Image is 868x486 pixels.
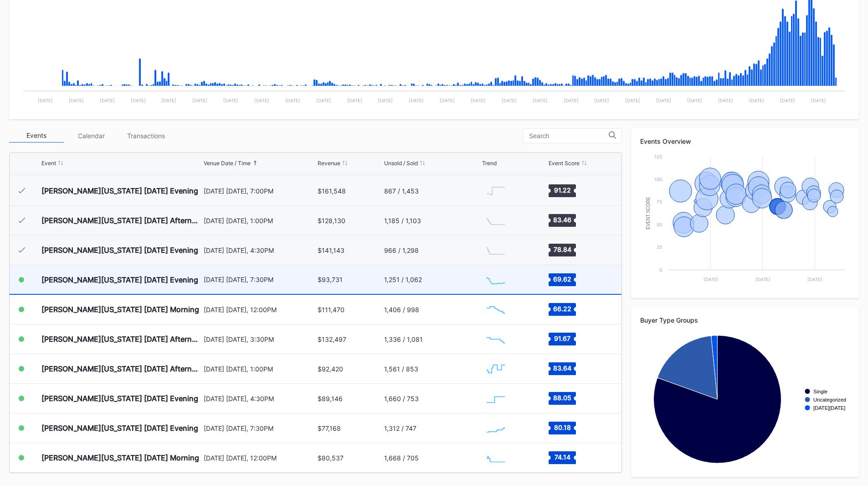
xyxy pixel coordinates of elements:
div: 1,312 / 747 [384,424,416,432]
div: Venue Date / Time [204,160,251,167]
div: $89,146 [318,395,343,402]
div: Unsold / Sold [384,160,418,167]
svg: Chart title [640,152,850,289]
div: [DATE] [DATE], 7:30PM [204,424,316,432]
div: [PERSON_NAME][US_STATE] [DATE] Evening [41,394,198,403]
div: $93,731 [318,276,343,283]
svg: Chart title [482,209,509,232]
text: 88.05 [553,394,571,402]
div: Buyer Type Groups [640,316,850,324]
text: [DATE] [625,98,640,103]
div: [PERSON_NAME][US_STATE] [DATE] Morning [41,453,199,462]
text: [DATE] [285,98,300,103]
text: 91.22 [554,186,570,194]
svg: Chart title [482,179,509,202]
div: Trend [482,160,497,167]
text: 83.46 [553,216,571,224]
text: [DATE] [502,98,517,103]
div: [PERSON_NAME][US_STATE] [DATE] Afternoon [41,334,201,344]
text: [DATE] [533,98,548,103]
svg: Chart title [482,328,509,350]
svg: Chart title [482,387,509,410]
div: 1,251 / 1,062 [384,276,422,283]
text: [DATE] [755,277,770,282]
svg: Chart title [482,239,509,261]
text: [DATE] [223,98,238,103]
text: 91.67 [554,334,570,342]
div: [PERSON_NAME][US_STATE] [DATE] Evening [41,246,198,255]
text: [DATE] [161,98,176,103]
div: [PERSON_NAME][US_STATE] [DATE] Morning [41,305,199,314]
text: 100 [654,177,662,182]
div: [DATE] [DATE], 4:30PM [204,246,316,254]
text: 69.62 [553,275,571,282]
text: [DATE] [131,98,146,103]
text: [DATE] [409,98,424,103]
div: $141,143 [318,246,344,254]
div: 1,185 / 1,103 [384,217,421,225]
text: 25 [657,244,662,250]
div: Event [41,160,56,167]
text: 74.14 [554,453,570,461]
text: 66.22 [553,305,571,313]
svg: Chart title [482,417,509,439]
svg: Chart title [482,446,509,469]
div: 1,561 / 853 [384,365,418,373]
div: [DATE] [DATE], 7:30PM [204,276,316,283]
div: Events Overview [640,137,850,145]
div: [PERSON_NAME][US_STATE] [DATE] Evening [41,275,198,284]
div: 1,336 / 1,081 [384,335,423,343]
div: 1,406 / 998 [384,306,419,314]
div: Transactions [118,129,173,143]
div: 1,660 / 753 [384,395,419,402]
input: Search [529,132,609,140]
div: $161,548 [318,187,346,195]
text: Uncategorized [813,397,846,402]
div: [DATE] [DATE], 12:00PM [204,454,316,462]
div: [DATE] [DATE], 4:30PM [204,395,316,402]
div: [PERSON_NAME][US_STATE] [DATE] Evening [41,186,198,195]
div: [DATE] [DATE], 1:00PM [204,217,316,225]
div: $132,497 [318,335,346,343]
svg: Chart title [482,268,509,291]
div: Event Score [549,160,580,167]
text: 75 [657,199,662,204]
text: [DATE] [811,98,826,103]
text: Event Score [646,197,651,230]
text: [DATE] [749,98,764,103]
text: [DATE] [687,98,702,103]
div: 867 / 1,453 [384,187,419,195]
div: [PERSON_NAME][US_STATE] [DATE] Afternoon [41,216,201,225]
div: Calendar [64,129,118,143]
text: [DATE] [347,98,362,103]
text: [DATE] [378,98,393,103]
div: [DATE] [DATE], 12:00PM [204,306,316,314]
text: 125 [654,154,662,159]
text: [DATE] [564,98,579,103]
text: [DATE] [656,98,671,103]
text: [DATE] [594,98,609,103]
div: [DATE] [DATE], 7:00PM [204,187,316,195]
text: [DATE] [38,98,53,103]
div: $92,420 [318,365,343,373]
text: [DATE] [100,98,115,103]
div: 966 / 1,298 [384,246,419,254]
text: [DATE][DATE] [813,405,845,411]
div: Events [9,129,64,143]
svg: Chart title [640,331,850,468]
text: [DATE] [254,98,269,103]
text: 83.64 [553,364,571,372]
text: 80.18 [554,423,570,431]
div: [DATE] [DATE], 1:00PM [204,365,316,373]
text: [DATE] [440,98,455,103]
text: [DATE] [69,98,84,103]
div: $128,130 [318,217,345,225]
text: [DATE] [718,98,733,103]
div: [DATE] [DATE], 3:30PM [204,335,316,343]
div: [PERSON_NAME][US_STATE] [DATE] Afternoon [41,364,201,373]
text: 0 [659,267,662,272]
text: [DATE] [471,98,486,103]
text: [DATE] [192,98,207,103]
text: 50 [657,222,662,227]
text: [DATE] [807,277,822,282]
